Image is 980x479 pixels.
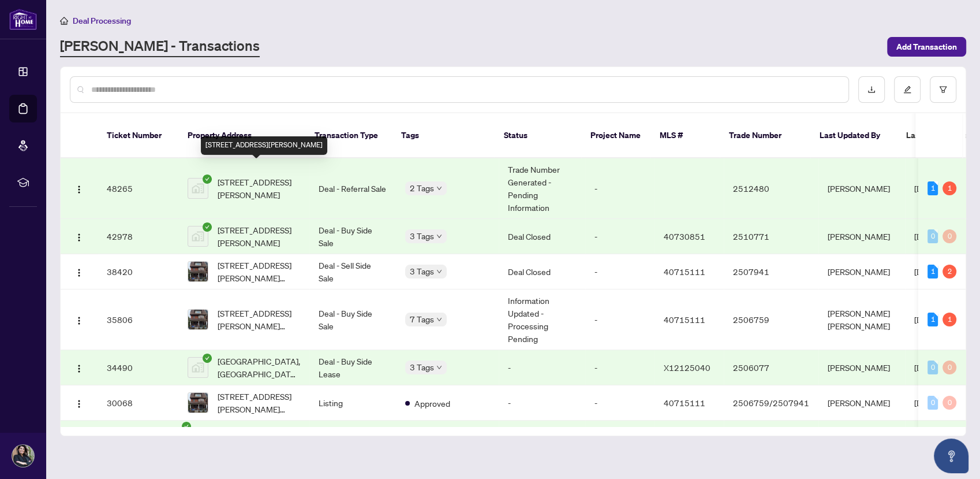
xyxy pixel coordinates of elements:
[436,269,442,274] span: down
[585,385,654,421] td: -
[650,113,720,158] th: MLS #
[906,129,977,142] span: Last Modified Date
[203,174,212,184] span: check-circle
[70,227,88,246] button: Logo
[585,350,654,385] td: -
[914,231,940,242] span: [DATE]
[218,355,300,380] span: [GEOGRAPHIC_DATA], [GEOGRAPHIC_DATA], [GEOGRAPHIC_DATA], [GEOGRAPHIC_DATA]
[309,158,396,219] td: Deal - Referral Sale
[914,398,940,408] span: [DATE]
[927,313,938,326] div: 1
[309,289,396,350] td: Deal - Buy Side Sale
[203,354,212,363] span: check-circle
[74,233,84,242] img: Logo
[499,158,585,219] td: Trade Number Generated - Pending Information
[188,179,208,198] img: thumbnail-img
[98,385,178,421] td: 30068
[942,181,956,195] div: 1
[499,254,585,289] td: Deal Closed
[309,385,396,421] td: Listing
[188,310,208,329] img: thumbnail-img
[74,185,84,194] img: Logo
[724,254,818,289] td: 2507941
[927,181,938,195] div: 1
[942,265,956,279] div: 2
[201,136,327,155] div: [STREET_ADDRESS][PERSON_NAME]
[724,350,818,385] td: 2506077
[810,113,897,158] th: Last Updated By
[927,229,938,243] div: 0
[914,183,940,194] span: [DATE]
[896,38,957,56] span: Add Transaction
[887,37,966,57] button: Add Transaction
[98,219,178,254] td: 42978
[414,397,450,410] span: Approved
[70,310,88,329] button: Logo
[585,254,654,289] td: -
[939,86,947,94] span: filter
[720,113,810,158] th: Trade Number
[309,254,396,289] td: Deal - Sell Side Sale
[218,224,300,249] span: [STREET_ADDRESS][PERSON_NAME]
[436,185,442,191] span: down
[9,9,37,30] img: logo
[818,254,905,289] td: [PERSON_NAME]
[818,289,905,350] td: [PERSON_NAME] [PERSON_NAME]
[585,158,654,219] td: -
[188,393,208,413] img: thumbnail-img
[927,265,938,279] div: 1
[98,350,178,385] td: 34490
[499,350,585,385] td: -
[70,393,88,412] button: Logo
[499,219,585,254] td: Deal Closed
[410,265,434,278] span: 3 Tags
[74,364,84,373] img: Logo
[218,390,300,415] span: [STREET_ADDRESS][PERSON_NAME][PERSON_NAME]
[203,222,212,232] span: check-circle
[724,289,818,350] td: 2506759
[585,219,654,254] td: -
[585,289,654,350] td: -
[436,317,442,322] span: down
[724,219,818,254] td: 2510771
[914,314,940,325] span: [DATE]
[724,385,818,421] td: 2506759/2507941
[818,158,905,219] td: [PERSON_NAME]
[74,399,84,409] img: Logo
[70,179,88,198] button: Logo
[309,219,396,254] td: Deal - Buy Side Sale
[218,176,300,201] span: [STREET_ADDRESS][PERSON_NAME]
[410,229,434,243] span: 3 Tags
[927,396,938,410] div: 0
[74,316,84,325] img: Logo
[188,262,208,281] img: thumbnail-img
[218,307,300,332] span: [STREET_ADDRESS][PERSON_NAME][PERSON_NAME]
[218,259,300,284] span: [STREET_ADDRESS][PERSON_NAME][PERSON_NAME]
[942,229,956,243] div: 0
[74,268,84,277] img: Logo
[858,76,885,103] button: download
[664,362,710,373] span: X12125040
[818,219,905,254] td: [PERSON_NAME]
[182,422,191,431] span: check-circle
[934,439,968,473] button: Open asap
[70,262,88,281] button: Logo
[818,385,905,421] td: [PERSON_NAME]
[499,385,585,421] td: -
[98,158,178,219] td: 48265
[942,361,956,374] div: 0
[12,445,34,467] img: Profile Icon
[410,361,434,374] span: 3 Tags
[903,86,911,94] span: edit
[724,158,818,219] td: 2512480
[410,181,434,195] span: 2 Tags
[664,231,705,242] span: 40730851
[818,350,905,385] td: [PERSON_NAME]
[305,113,392,158] th: Transaction Type
[188,358,208,377] img: thumbnail-img
[664,314,705,325] span: 40715111
[867,86,876,94] span: download
[98,113,178,158] th: Ticket Number
[927,361,938,374] div: 0
[410,313,434,326] span: 7 Tags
